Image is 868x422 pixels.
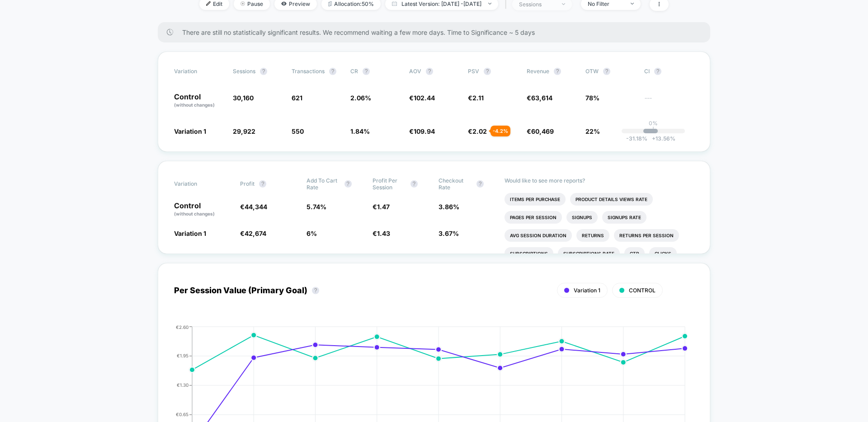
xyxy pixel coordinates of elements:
span: Profit Per Session [373,177,406,191]
span: Variation 1 [174,127,206,135]
p: 0% [649,120,658,127]
span: 1.84 % [350,127,370,135]
img: rebalance [328,1,332,6]
span: € [373,230,390,237]
span: Add To Cart Rate [307,177,340,191]
span: There are still no statistically significant results. We recommend waiting a few more days . Time... [182,28,692,36]
li: Pages Per Session [505,211,562,224]
span: Variation [174,177,224,191]
button: ? [476,180,484,188]
div: No Filter [588,0,624,7]
span: 2.02 [472,127,487,135]
span: € [240,203,267,211]
tspan: €1.95 [177,353,189,358]
span: 63,614 [531,94,552,102]
span: Variation [174,68,224,75]
span: 22% [585,127,600,135]
button: ? [426,68,433,75]
span: 1.43 [377,230,390,237]
span: 44,344 [245,203,267,211]
span: 30,160 [233,94,254,102]
span: 1.47 [377,203,390,211]
span: (without changes) [174,102,215,108]
span: 550 [292,127,304,135]
button: ? [363,68,370,75]
span: CI [644,68,694,75]
span: --- [644,95,694,108]
li: Returns Per Session [614,229,679,242]
img: end [241,1,245,6]
li: Returns [576,229,609,242]
span: OTW [585,68,635,75]
p: | [652,127,654,133]
img: end [631,3,634,5]
img: calendar [392,1,397,6]
li: Signups Rate [602,211,646,224]
span: € [468,127,487,135]
p: Control [174,202,231,217]
span: PSV [468,68,479,75]
button: ? [410,180,418,188]
span: € [240,230,266,237]
span: 42,674 [245,230,266,237]
tspan: €2.60 [176,324,189,329]
span: € [527,127,554,135]
button: ? [554,68,561,75]
span: -31.18 % [626,135,647,142]
button: ? [654,68,661,75]
span: 60,469 [531,127,554,135]
span: € [468,94,484,102]
span: € [373,203,390,211]
span: 109.94 [414,127,435,135]
li: Subscriptions Rate [558,247,620,260]
div: sessions [519,1,555,8]
img: edit [206,1,211,6]
span: € [409,127,435,135]
img: end [488,3,491,5]
span: 5.74 % [307,203,326,211]
span: € [409,94,435,102]
span: € [527,94,552,102]
span: 13.56 % [647,135,675,142]
li: Subscriptions [505,247,553,260]
span: Revenue [527,68,549,75]
span: 102.44 [414,94,435,102]
button: ? [259,180,266,188]
p: Control [174,93,224,108]
span: 3.86 % [439,203,459,211]
button: ? [329,68,336,75]
span: Transactions [292,68,325,75]
span: 3.67 % [439,230,459,237]
li: Product Details Views Rate [570,193,653,206]
span: CR [350,68,358,75]
span: (without changes) [174,211,215,216]
button: ? [484,68,491,75]
span: Variation 1 [174,230,206,237]
li: Avg Session Duration [505,229,572,242]
span: 2.11 [472,94,484,102]
span: 78% [585,94,599,102]
button: ? [312,287,319,294]
span: 621 [292,94,302,102]
span: Profit [240,180,255,187]
span: Checkout Rate [439,177,472,191]
p: Would like to see more reports? [505,177,694,184]
span: + [652,135,656,142]
tspan: €0.65 [176,412,189,417]
button: ? [260,68,267,75]
li: Clicks [649,247,677,260]
img: end [562,3,565,5]
button: ? [344,180,352,188]
li: Signups [566,211,598,224]
span: AOV [409,68,421,75]
button: ? [603,68,610,75]
span: Sessions [233,68,255,75]
li: Ctr [624,247,645,260]
li: Items Per Purchase [505,193,566,206]
span: 6 % [307,230,317,237]
span: 29,922 [233,127,255,135]
span: CONTROL [629,287,656,294]
span: Variation 1 [574,287,600,294]
div: - 4.2 % [491,126,510,136]
span: 2.06 % [350,94,371,102]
